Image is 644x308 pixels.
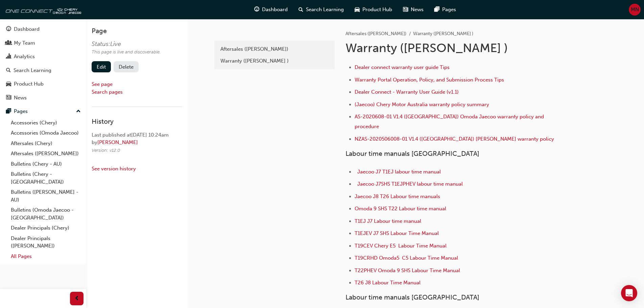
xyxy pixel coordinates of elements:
[355,136,554,142] a: NZAS-2020506008-01 V1.4 ([GEOGRAPHIC_DATA]) [PERSON_NAME] warranty policy
[92,61,111,72] a: Edit
[8,159,84,169] a: Bulletins (Chery - AU)
[8,205,84,223] a: Bulletins (Omoda Jaecoo - [GEOGRAPHIC_DATA])
[345,31,406,37] a: Aftersales ([PERSON_NAME])
[398,3,429,17] a: news-iconNews
[8,233,84,251] a: Dealer Principals ([PERSON_NAME])
[6,68,11,74] span: search-icon
[92,40,161,48] div: Status: Live
[14,94,27,102] div: News
[355,267,460,274] a: T22PHEV Omoda 9 SHS Labour Time Manual
[345,293,479,301] span: Labour time manuals [GEOGRAPHIC_DATA]
[3,37,84,49] a: My Team
[92,147,120,153] span: Version: v 12 . 0
[345,41,567,55] h1: Warranty ([PERSON_NAME] )
[14,53,35,61] div: Analytics
[8,251,84,262] a: All Pages
[442,6,456,14] span: Pages
[262,6,288,14] span: Dashboard
[6,40,11,46] span: people-icon
[92,139,182,146] div: by
[631,6,639,14] span: MN
[355,218,421,224] a: T1EJ J7 Labour time manual
[3,78,84,90] a: Product Hub
[413,30,473,38] li: Warranty ([PERSON_NAME] )
[355,255,458,261] a: T19CRHD Omoda5 C5 Labour Time Manual
[357,181,463,187] a: Jaecoo J7SHS T1EJPHEV labour time manual
[6,26,11,32] span: guage-icon
[220,57,329,65] div: Warranty ([PERSON_NAME] )
[8,169,84,187] a: Bulletins (Chery - [GEOGRAPHIC_DATA])
[355,230,439,236] span: T1EJEV J7 SHS Labour Time Manual
[92,49,161,55] span: This page is live and discoverable.
[6,54,11,60] span: chart-icon
[249,3,293,17] a: guage-iconDashboard
[3,64,84,77] a: Search Learning
[3,50,84,63] a: Analytics
[14,25,40,33] div: Dashboard
[254,5,259,14] span: guage-icon
[92,166,136,172] a: See version history
[629,4,641,16] button: MN
[355,5,360,14] span: car-icon
[362,6,392,14] span: Product Hub
[6,81,11,87] span: car-icon
[217,43,332,55] a: Aftersales ([PERSON_NAME])
[8,138,84,149] a: Aftersales (Chery)
[8,148,84,159] a: Aftersales ([PERSON_NAME])
[403,5,408,14] span: news-icon
[74,294,79,303] span: prev-icon
[355,280,421,286] a: T26 J8 Labour Time Manual
[6,109,11,115] span: pages-icon
[3,105,84,118] button: Pages
[299,5,303,14] span: search-icon
[8,223,84,233] a: Dealer Principals (Chery)
[3,22,84,105] button: DashboardMy TeamAnalyticsSearch LearningProduct HubNews
[355,101,489,108] a: (Jaecoo) Chery Motor Australia warranty policy summary
[92,89,123,95] a: Search pages
[355,206,446,212] a: Omoda 9 SHS T22 Labour time manual
[8,118,84,128] a: Accessories (Chery)
[92,131,182,139] div: Last published at [DATE] 10:24am
[3,92,84,104] a: News
[114,61,139,72] button: Delete
[92,27,182,35] h3: Page
[306,6,344,14] span: Search Learning
[3,3,81,16] img: oneconnect
[8,187,84,205] a: Bulletins ([PERSON_NAME] - AU)
[355,243,447,249] a: T19CEV Chery E5 Labour Time Manual
[355,193,440,199] a: Jaecoo J8 T26 Labour time manuals
[357,169,441,175] a: Jaecoo J7 T1EJ labour time manual
[97,139,138,145] a: [PERSON_NAME]
[217,55,332,67] a: Warranty ([PERSON_NAME] )
[220,45,329,53] div: Aftersales ([PERSON_NAME])
[411,6,424,14] span: News
[3,23,84,35] a: Dashboard
[345,150,479,158] span: Labour time manuals [GEOGRAPHIC_DATA]
[14,80,44,88] div: Product Hub
[14,108,28,115] div: Pages
[6,95,11,101] span: news-icon
[355,89,459,95] a: Dealer Connect - Warranty User Guide (v1.1)
[355,114,545,129] a: AS-2020608-01 V1.4 ([GEOGRAPHIC_DATA]) Omoda Jaecoo warranty policy and procedure
[293,3,349,17] a: search-iconSearch Learning
[8,128,84,138] a: Accessories (Omoda Jaecoo)
[355,77,504,83] span: Warranty Portal Operation, Policy, and Submission Process Tips
[92,118,182,125] h3: History
[355,64,450,70] a: Dealer connect warranty user guide Tips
